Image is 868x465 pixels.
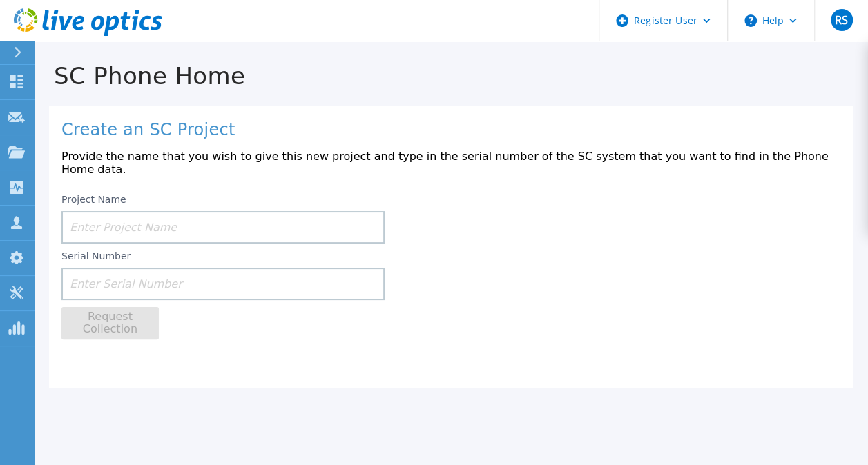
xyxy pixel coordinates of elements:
label: Project Name [61,195,126,204]
label: Serial Number [61,251,131,261]
span: RS [835,14,848,26]
input: Enter Project Name [61,211,385,244]
input: Enter Serial Number [61,268,385,300]
h1: Create an SC Project [61,121,841,140]
button: Request Collection [61,307,159,339]
p: Provide the name that you wish to give this new project and type in the serial number of the SC s... [61,150,841,176]
h1: SC Phone Home [35,63,868,90]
